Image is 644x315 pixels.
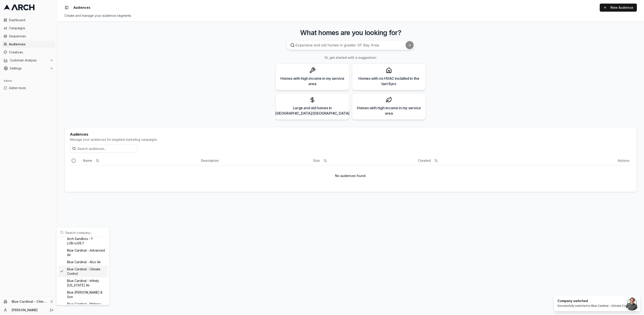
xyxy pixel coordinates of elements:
[57,237,108,304] div: Suggestions
[286,40,415,50] input: Expensive and old homes in greater SF Bay Area
[58,235,108,247] div: Arch Sandbox - !! LOB=LIVE !!
[65,228,106,237] input: Search company...
[64,29,637,37] h3: What homes are you looking for?
[83,157,197,164] div: Name
[64,55,637,60] h3: Or, get started with a suggestion:
[552,156,631,165] th: Actions
[356,76,422,86] div: Homes with no HVAC installed in the last 8yrs
[199,156,311,165] th: Description
[625,297,639,311] a: Open chat
[9,42,53,46] span: Audiences
[70,145,137,153] input: Search audiences...
[74,5,90,10] nav: breadcrumb
[74,5,90,10] span: Audiences
[557,299,631,303] div: Company switched
[2,77,55,84] div: Admin
[9,50,53,55] span: Creatives
[418,157,550,164] div: Created
[70,132,631,136] div: Audiences
[9,86,53,90] span: Admin tools
[279,76,345,86] div: Homes with high income in my service area
[64,13,637,18] div: Create and manage your audience segments
[58,277,108,289] div: Blue Cardinal - Infinity [US_STATE] Air
[58,289,108,300] div: Blue [PERSON_NAME] & Son
[10,66,48,71] span: Settings
[557,304,631,308] div: Successfully switched to Blue Cardinal - Climate Control
[12,300,48,304] span: Blue Cardinal - Climate Control
[600,4,637,12] a: New Audience
[58,258,108,266] div: Blue Cardinal - Alco Air
[275,105,350,116] div: Large and old homes in [GEOGRAPHIC_DATA]/[GEOGRAPHIC_DATA]
[356,105,422,116] div: Homes with high income in my service area
[9,18,53,22] span: Dashboard
[9,34,53,38] span: Sequences
[58,247,108,258] div: Blue Cardinal - Advanced Air
[70,165,631,187] td: No audiences found.
[49,307,55,313] button: Log out
[9,26,53,30] span: Campaigns
[10,58,48,63] span: Customer Analysis
[70,137,631,142] div: Manage your audiences for targeted marketing campaigns
[12,308,45,312] a: [PERSON_NAME]
[58,266,108,277] div: Blue Cardinal - Climate Control
[313,157,415,164] div: Size
[58,300,108,312] div: Blue Cardinal - Midway Plumbing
